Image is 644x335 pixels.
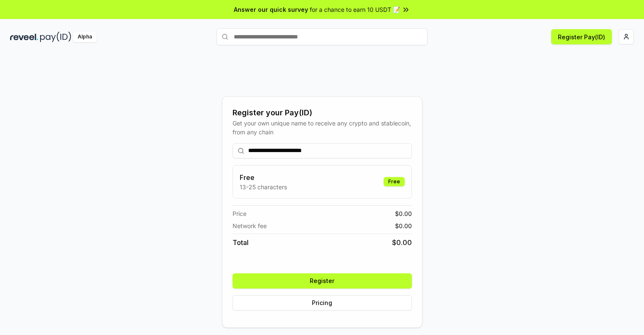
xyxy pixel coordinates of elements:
[233,295,412,310] button: Pricing
[233,209,246,218] span: Price
[310,5,400,14] span: for a chance to earn 10 USDT 📝
[73,32,97,42] div: Alpha
[395,221,412,230] span: $ 0.00
[233,237,249,248] span: Total
[40,32,71,42] img: pay_id
[395,209,412,218] span: $ 0.00
[233,273,412,289] button: Register
[233,119,412,136] div: Get your own unique name to receive any crypto and stablecoin, from any chain
[234,5,308,14] span: Answer our quick survey
[392,237,412,248] span: $ 0.00
[10,32,38,42] img: reveel_dark
[240,172,287,182] h3: Free
[233,221,267,230] span: Network fee
[551,29,612,44] button: Register Pay(ID)
[240,182,287,191] p: 13-25 characters
[233,107,412,119] div: Register your Pay(ID)
[384,177,405,186] div: Free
